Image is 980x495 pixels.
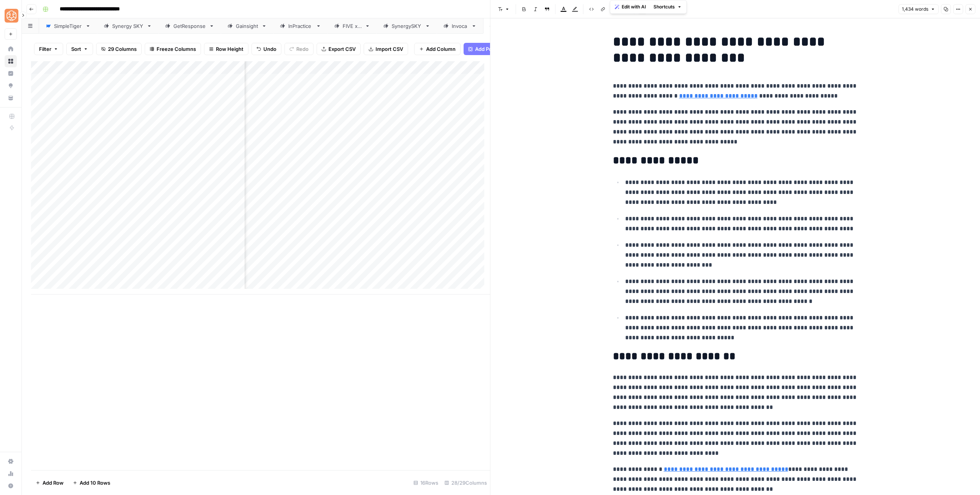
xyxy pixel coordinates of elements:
[173,22,206,30] div: GetResponse
[376,45,403,53] span: Import CSV
[410,477,441,489] div: 16 Rows
[441,477,490,489] div: 28/29 Columns
[5,455,17,467] a: Settings
[68,477,115,489] button: Add 10 Rows
[5,6,17,25] button: Workspace: SimpleTiger
[221,18,273,34] a: Gainsight
[343,22,362,30] div: FIVE x 5
[54,22,82,30] div: SimpleTiger
[5,9,18,23] img: SimpleTiger Logo
[112,22,144,30] div: Synergy SKY
[204,43,248,55] button: Row Height
[902,6,928,13] span: 1,434 words
[296,45,309,53] span: Redo
[236,22,258,30] div: Gainsight
[5,55,17,67] a: Browse
[252,43,281,55] button: Undo
[426,45,456,53] span: Add Column
[328,18,377,34] a: FIVE x 5
[650,2,685,12] button: Shortcuts
[42,479,64,487] span: Add Row
[39,45,51,53] span: Filter
[392,22,422,30] div: SynergySKY
[80,479,110,487] span: Add 10 Rows
[483,18,547,34] a: EmpowerEMR
[898,4,939,14] button: 1,434 words
[263,45,276,53] span: Undo
[475,45,517,53] span: Add Power Agent
[145,43,201,55] button: Freeze Columns
[157,45,196,53] span: Freeze Columns
[377,18,437,34] a: SynergySKY
[34,43,63,55] button: Filter
[288,22,313,30] div: InPractice
[622,3,646,10] span: Edit with AI
[5,92,17,104] a: Your Data
[284,43,314,55] button: Redo
[437,18,483,34] a: Invoca
[97,18,158,34] a: Synergy SKY
[39,18,97,34] a: SimpleTiger
[414,43,461,55] button: Add Column
[452,22,468,30] div: Invoca
[108,45,137,53] span: 29 Columns
[364,43,408,55] button: Import CSV
[464,43,521,55] button: Add Power Agent
[328,45,356,53] span: Export CSV
[273,18,328,34] a: InPractice
[5,67,17,80] a: Insights
[71,45,81,53] span: Sort
[653,3,675,10] span: Shortcuts
[5,80,17,92] a: Opportunities
[5,467,17,480] a: Usage
[216,45,243,53] span: Row Height
[96,43,142,55] button: 29 Columns
[612,2,649,12] button: Edit with AI
[5,480,17,492] button: Help + Support
[317,43,361,55] button: Export CSV
[31,477,68,489] button: Add Row
[158,18,221,34] a: GetResponse
[66,43,93,55] button: Sort
[5,43,17,55] a: Home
